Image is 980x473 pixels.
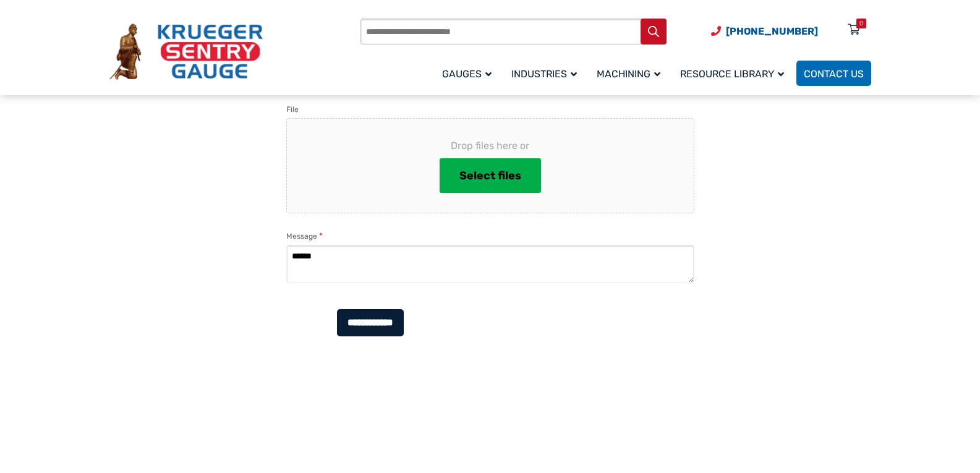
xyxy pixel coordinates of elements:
a: Resource Library [673,59,796,88]
label: Message [286,230,323,242]
div: 0 [859,19,863,28]
span: [PHONE_NUMBER] [726,25,818,37]
a: Industries [504,59,589,88]
span: Drop files here or [307,138,674,153]
a: Phone Number (920) 434-8860 [711,23,818,39]
span: Machining [597,68,660,80]
button: select files, file [440,158,541,193]
a: Contact Us [796,61,871,86]
img: Krueger Sentry Gauge [109,23,263,80]
a: Machining [589,59,673,88]
span: Contact Us [804,68,864,80]
span: Industries [511,68,577,80]
a: Gauges [435,59,504,88]
span: Gauges [442,68,492,80]
label: File [286,103,299,116]
span: Resource Library [680,68,784,80]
